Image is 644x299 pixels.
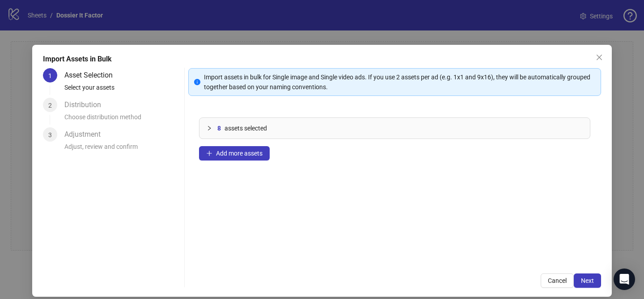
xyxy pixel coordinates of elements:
[548,277,567,284] span: Cancel
[48,72,52,79] span: 1
[581,277,594,284] span: Next
[216,150,263,157] span: Add more assets
[614,269,635,290] div: Open Intercom Messenger
[46,53,69,59] div: Domaine
[14,23,21,30] img: website_grey.svg
[25,14,44,22] div: v 4.0.25
[111,53,137,59] div: Mots-clés
[48,102,52,109] span: 2
[207,126,212,131] span: collapsed
[194,79,200,85] span: info-circle
[48,131,52,139] span: 3
[64,68,120,82] div: Asset Selection
[64,82,181,98] div: Select your assets
[541,273,574,288] button: Cancel
[574,273,601,288] button: Next
[225,123,267,133] span: assets selected
[23,23,101,30] div: Domaine: [DOMAIN_NAME]
[596,54,603,61] span: close
[217,123,221,133] span: 8
[199,118,590,139] div: 8assets selected
[204,72,595,92] div: Import assets in bulk for Single image and Single video ads. If you use 2 assets per ad (e.g. 1x1...
[592,50,606,65] button: Close
[102,52,109,59] img: tab_keywords_by_traffic_grey.svg
[64,127,108,142] div: Adjustment
[43,54,601,65] div: Import Assets in Bulk
[199,146,270,160] button: Add more assets
[36,52,43,59] img: tab_domain_overview_orange.svg
[206,150,212,156] span: plus
[14,14,21,22] img: logo_orange.svg
[64,112,181,127] div: Choose distribution method
[64,142,181,157] div: Adjust, review and confirm
[64,98,108,112] div: Distribution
